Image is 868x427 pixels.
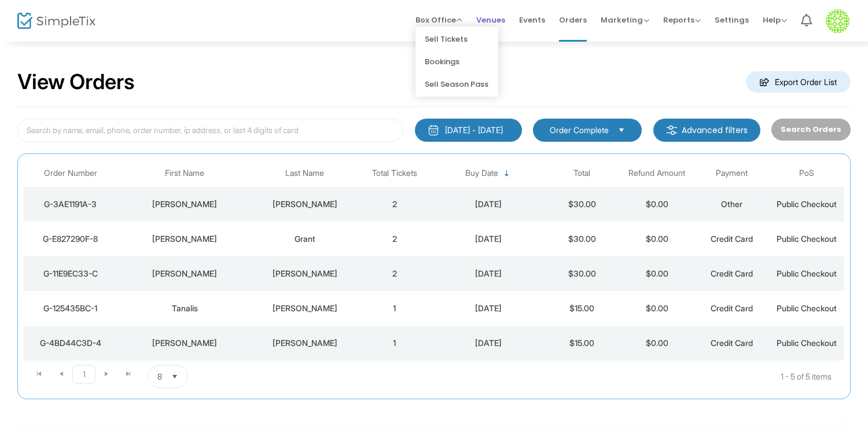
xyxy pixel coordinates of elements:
img: filter [666,124,678,136]
div: Buckley [255,198,354,210]
span: Order Complete [550,124,609,136]
td: $30.00 [545,222,619,256]
span: PoS [799,168,814,178]
span: Order Number [44,168,97,178]
div: Kulig [255,337,354,349]
td: $30.00 [545,187,619,222]
input: Search by name, email, phone, order number, ip address, or last 4 digits of card [17,119,403,142]
span: Box Office [415,14,462,25]
button: Select [613,124,630,137]
span: Public Checkout [777,268,837,278]
div: Samson [120,268,249,279]
span: Help [763,14,787,25]
th: Total Tickets [357,160,432,187]
div: Andre [120,233,249,245]
span: First Name [165,168,204,178]
span: Public Checkout [777,234,837,244]
td: 2 [357,256,432,291]
span: Public Checkout [777,199,837,209]
th: Total [545,160,619,187]
div: Grant [255,233,354,245]
div: Padilla [255,303,354,314]
div: G-3AE1191A-3 [27,198,115,210]
span: Credit Card [711,234,753,244]
div: 8/18/2025 [435,233,542,245]
div: 8/10/2025 [435,337,542,349]
td: 2 [357,187,432,222]
span: Credit Card [711,268,753,278]
div: 8/18/2025 [435,198,542,210]
span: Settings [715,5,749,35]
span: 8 [157,371,162,382]
div: Data table [24,160,844,360]
span: Payment [716,168,748,178]
kendo-pager-info: 1 - 5 of 5 items [303,365,832,388]
td: $0.00 [619,187,694,222]
div: [DATE] - [DATE] [445,124,503,136]
div: 8/11/2025 [435,303,542,314]
td: $30.00 [545,256,619,291]
m-button: Export Order List [746,71,851,93]
m-button: Advanced filters [653,119,760,142]
span: Venues [476,5,505,35]
span: Reports [663,14,701,25]
td: 1 [357,291,432,326]
span: Other [721,199,742,209]
img: monthly [428,124,439,136]
div: 8/14/2025 [435,268,542,279]
div: Jennifer [120,198,249,210]
span: Buy Date [465,168,498,178]
th: Refund Amount [619,160,694,187]
button: Select [167,366,183,388]
span: Credit Card [711,338,753,348]
h2: View Orders [17,69,135,95]
div: G-11E9EC33-C [27,268,115,279]
li: Sell Tickets [415,28,498,50]
div: Tanalís [120,303,249,314]
li: Bookings [415,50,498,73]
div: G-125435BC-1 [27,303,115,314]
div: G-4BD44C3D-4 [27,337,115,349]
span: Orders [559,5,587,35]
td: $0.00 [619,256,694,291]
span: Last Name [285,168,324,178]
span: Credit Card [711,303,753,313]
span: Public Checkout [777,303,837,313]
td: $0.00 [619,326,694,360]
span: Sortable [502,169,512,178]
td: $0.00 [619,222,694,256]
span: Events [519,5,545,35]
div: KariAnne [120,337,249,349]
td: 1 [357,326,432,360]
td: 2 [357,222,432,256]
button: [DATE] - [DATE] [415,119,522,142]
div: G-E827290F-8 [27,233,115,245]
td: $15.00 [545,326,619,360]
li: Sell Season Pass [415,73,498,95]
td: $15.00 [545,291,619,326]
span: Marketing [601,14,649,25]
span: Public Checkout [777,338,837,348]
div: Baughman [255,268,354,279]
span: Page 1 [72,365,95,384]
td: $0.00 [619,291,694,326]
